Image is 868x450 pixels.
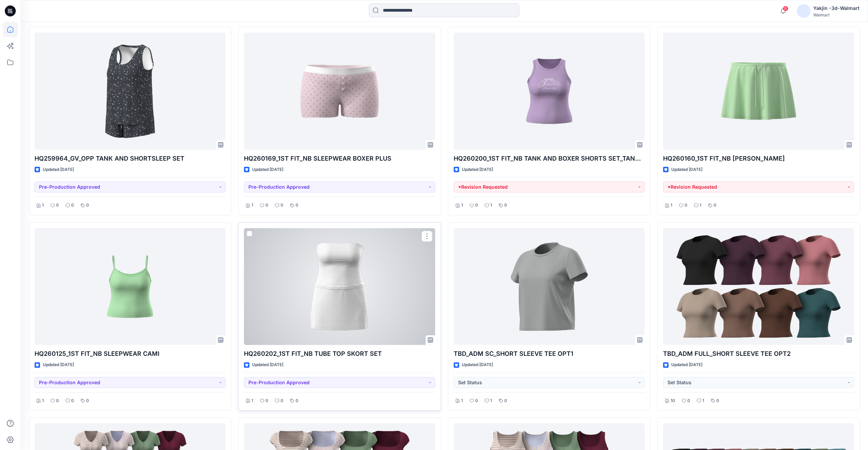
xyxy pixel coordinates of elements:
[797,4,811,18] img: avatar
[663,349,854,359] p: TBD_ADM FULL_SHORT SLEEVE TEE OPT2
[461,397,463,404] p: 1
[252,166,283,173] p: Updated [DATE]
[702,397,704,404] p: 1
[251,202,253,209] p: 1
[462,166,493,173] p: Updated [DATE]
[454,349,645,359] p: TBD_ADM SC_SHORT SLEEVE TEE OPT1
[687,397,690,404] p: 0
[663,33,854,149] a: HQ260160_1ST FIT_NB TERRY SKORT
[475,202,478,209] p: 0
[671,361,702,368] p: Updated [DATE]
[35,228,225,345] a: HQ260125_1ST FIT_NB SLEEPWEAR CAMI
[671,166,702,173] p: Updated [DATE]
[813,12,859,17] div: Walmart
[42,202,44,209] p: 1
[71,202,74,209] p: 0
[244,154,435,163] p: HQ260169_1ST FIT_NB SLEEPWEAR BOXER PLUS
[454,228,645,345] a: TBD_ADM SC_SHORT SLEEVE TEE OPT1
[56,397,59,404] p: 0
[813,4,859,12] div: Yakjin -3d-Walmart
[71,397,74,404] p: 0
[35,33,225,149] a: HQ259964_GV_OPP TANK AND SHORTSLEEP SET
[86,397,89,404] p: 0
[252,361,283,368] p: Updated [DATE]
[700,202,701,209] p: 1
[244,228,435,345] a: HQ260202_1ST FIT_NB TUBE TOP SKORT SET
[454,33,645,149] a: HQ260200_1ST FIT_NB TANK AND BOXER SHORTS SET_TANK ONLY
[671,202,672,209] p: 1
[454,154,645,163] p: HQ260200_1ST FIT_NB TANK AND BOXER SHORTS SET_TANK ONLY
[43,166,74,173] p: Updated [DATE]
[714,202,716,209] p: 0
[35,154,225,163] p: HQ259964_GV_OPP TANK AND SHORTSLEEP SET
[685,202,687,209] p: 0
[504,202,507,209] p: 0
[663,154,854,163] p: HQ260160_1ST FIT_NB [PERSON_NAME]
[462,361,493,368] p: Updated [DATE]
[490,202,492,209] p: 1
[716,397,719,404] p: 0
[475,397,478,404] p: 0
[671,397,675,404] p: 10
[296,202,298,209] p: 0
[251,397,253,404] p: 1
[35,349,225,359] p: HQ260125_1ST FIT_NB SLEEPWEAR CAMI
[281,397,283,404] p: 0
[56,202,59,209] p: 0
[504,397,507,404] p: 0
[43,361,74,368] p: Updated [DATE]
[490,397,492,404] p: 1
[244,33,435,149] a: HQ260169_1ST FIT_NB SLEEPWEAR BOXER PLUS
[244,349,435,359] p: HQ260202_1ST FIT_NB TUBE TOP SKORT SET
[42,397,44,404] p: 1
[281,202,283,209] p: 0
[663,228,854,345] a: TBD_ADM FULL_SHORT SLEEVE TEE OPT2
[461,202,463,209] p: 1
[265,397,268,404] p: 0
[265,202,268,209] p: 0
[783,6,788,11] span: 8
[296,397,298,404] p: 0
[86,202,89,209] p: 0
